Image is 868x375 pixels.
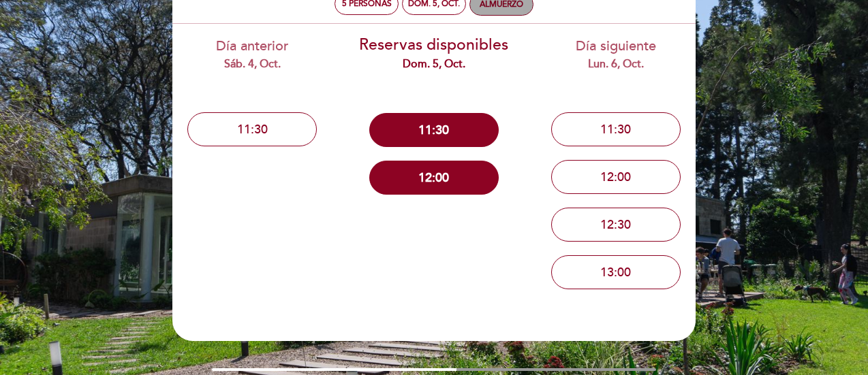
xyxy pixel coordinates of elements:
button: 12:30 [551,208,681,242]
div: Día anterior [172,37,333,71]
button: 12:00 [551,160,681,194]
button: 11:30 [369,113,499,147]
button: 12:00 [369,161,499,195]
button: 11:30 [187,112,317,146]
button: 13:00 [551,255,681,289]
div: sáb. 4, oct. [172,56,333,72]
button: 11:30 [551,112,681,146]
div: dom. 5, oct. [354,56,515,72]
div: Día siguiente [535,37,696,71]
div: Reservas disponibles [354,34,515,72]
div: lun. 6, oct. [535,56,696,72]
